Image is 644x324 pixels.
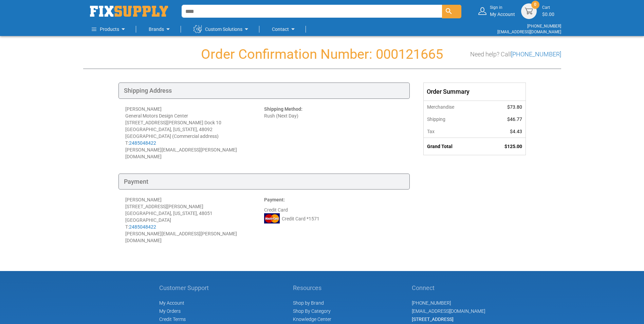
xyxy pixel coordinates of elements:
div: Rush (Next Day) [264,106,403,160]
span: $4.43 [510,129,522,134]
small: Cart [542,5,554,11]
span: $46.77 [507,116,522,122]
span: $0.00 [542,12,554,17]
h3: Need help? Call [470,51,561,58]
th: Merchandise [424,101,483,113]
div: [PERSON_NAME] [STREET_ADDRESS][PERSON_NAME] [GEOGRAPHIC_DATA], [US_STATE], 48051 [GEOGRAPHIC_DATA... [125,196,264,244]
a: [PHONE_NUMBER] [511,51,561,58]
a: Products [92,22,127,36]
a: Shop By Category [293,308,331,314]
span: My Orders [159,308,181,314]
h5: Resources [293,285,331,291]
div: Credit Card [264,196,403,244]
a: Knowledge Center [293,317,331,322]
strong: Grand Total [427,144,453,149]
span: 0 [534,2,536,7]
a: Contact [272,22,297,36]
th: Tax [424,125,483,138]
img: Fix Industrial Supply [90,6,168,17]
span: $125.00 [504,144,522,149]
strong: Shipping Method: [264,106,302,112]
a: [EMAIL_ADDRESS][DOMAIN_NAME] [412,308,485,314]
a: store logo [90,6,168,17]
span: Credit Terms [159,317,186,322]
small: Sign in [490,5,515,11]
a: [EMAIL_ADDRESS][DOMAIN_NAME] [497,30,561,34]
a: 2485048422 [129,224,156,230]
div: Shipping Address [118,83,410,99]
a: Shop by Brand [293,300,324,306]
h5: Customer Support [159,285,213,291]
th: Shipping [424,113,483,125]
div: Order Summary [424,83,526,101]
a: Brands [149,22,172,36]
span: Credit Card *1571 [282,215,319,222]
img: MC [264,213,280,223]
h1: Order Confirmation Number: 000121665 [83,47,561,62]
strong: Payment: [264,197,285,202]
div: Payment [118,174,410,190]
div: My Account [490,5,515,17]
h5: Connect [412,285,485,291]
a: [PHONE_NUMBER] [412,300,451,306]
span: $73.80 [507,104,522,110]
div: [PERSON_NAME] General Motors Design Center [STREET_ADDRESS][PERSON_NAME] Dock 10 [GEOGRAPHIC_DATA... [125,106,264,160]
a: 2485048422 [129,140,156,146]
a: Custom Solutions [194,22,251,36]
span: My Account [159,300,184,306]
a: [PHONE_NUMBER] [527,24,561,29]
